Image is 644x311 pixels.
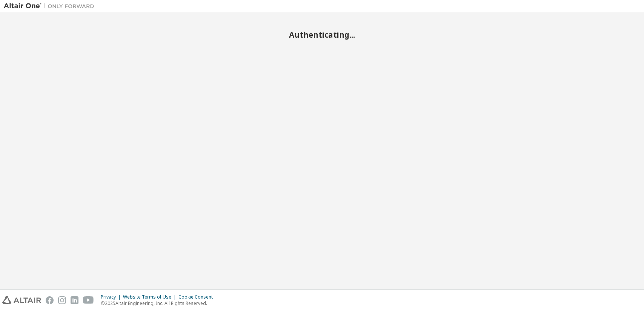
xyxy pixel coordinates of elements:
[4,30,640,40] h2: Authenticating...
[58,296,66,304] img: instagram.svg
[178,294,217,300] div: Cookie Consent
[46,296,54,304] img: facebook.svg
[101,294,123,300] div: Privacy
[83,296,94,304] img: youtube.svg
[2,296,41,304] img: altair_logo.svg
[101,300,217,306] p: © 2025 Altair Engineering, Inc. All Rights Reserved.
[4,2,98,10] img: Altair One
[71,296,78,304] img: linkedin.svg
[123,294,178,300] div: Website Terms of Use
